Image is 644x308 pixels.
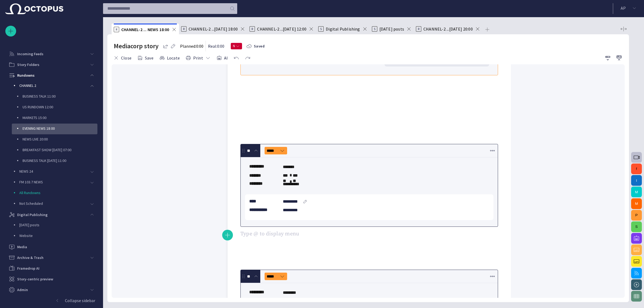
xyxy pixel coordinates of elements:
[631,198,642,209] button: M
[5,295,97,306] button: Collapse sidebar
[189,26,238,32] span: CHANNEL-2 ...[DATE] 18:00
[181,26,186,32] p: R
[5,242,97,252] div: Media
[158,53,182,63] button: Locate
[23,104,97,110] p: US RUNDOWN 12:00
[23,147,97,153] p: BREAKFAST SHOW [DATE] 07:00
[19,190,97,195] p: All Rundowns
[17,266,39,271] p: Framedrop AI
[5,274,97,284] div: Story-centric preview
[19,222,97,228] p: [DATE] posts
[5,3,63,14] img: Octopus News Room
[23,94,97,99] p: BUSINESS TALK 11:00
[17,287,28,292] p: Admin
[114,27,119,32] p: R
[65,297,95,304] p: Collapse sidebar
[9,220,97,231] div: [DATE] posts
[12,91,97,102] div: BUSINESS TALK 11:00
[621,5,626,11] p: A P
[316,24,369,34] div: SDigital Publishing
[23,136,97,142] p: NEWS LIVE 20:00
[17,244,27,250] p: Media
[19,169,87,174] p: NEWS 24
[17,276,53,282] p: Story-centric preview
[231,41,242,51] button: N
[215,53,230,63] button: AI
[5,263,97,274] div: Framedrop AI
[631,187,642,197] button: M
[23,115,97,120] p: MARKETS 15:00
[180,43,203,49] p: Planned: 0:00
[208,43,224,49] p: Real: 0:00
[370,24,414,34] div: S[DATE] posts
[631,210,642,221] button: P
[416,26,421,32] p: R
[379,26,404,32] span: [DATE] posts
[23,158,97,163] p: BUSINESS TALK [DATE] 11:00
[247,24,316,34] div: RCHANNEL-2 ...[DATE] 12:00
[9,188,97,199] div: All Rundowns
[326,26,360,32] span: Digital Publishing
[12,102,97,113] div: US RUNDOWN 12:00
[23,126,97,131] p: EVENING NEWS 18:00
[631,175,642,186] button: I
[136,53,155,63] button: Save
[5,38,97,287] ul: main menu
[17,255,43,260] p: Archive & Trash
[318,26,324,32] p: S
[17,212,47,217] p: Digital Publishing
[12,156,97,166] div: BUSINESS TALK [DATE] 11:00
[423,26,473,32] span: CHANNEL-2 ...[DATE] 20:00
[9,231,97,242] div: Website
[17,51,43,57] p: Incoming Feeds
[12,124,97,134] div: EVENING NEWS 18:00
[19,233,97,238] p: Website
[233,43,236,49] span: N
[121,27,169,32] span: CHANNEL-2 ... NEWS 18:00
[114,42,159,50] h2: Mediacorp story
[631,164,642,174] button: f
[12,145,97,156] div: BREAKFAST SHOW [DATE] 07:00
[112,53,133,63] button: Close
[12,113,97,124] div: MARKETS 15:00
[631,221,642,232] button: S
[372,26,377,32] p: S
[17,62,39,67] p: Story Folders
[12,134,97,145] div: NEWS LIVE 20:00
[179,24,248,34] div: RCHANNEL-2 ...[DATE] 18:00
[19,201,87,206] p: Not Scheduled
[19,83,87,88] p: CHANNEL 2
[257,26,306,32] span: CHANNEL-2 ...[DATE] 12:00
[414,24,482,34] div: RCHANNEL-2 ...[DATE] 20:00
[250,26,255,32] p: R
[112,24,179,34] div: RCHANNEL-2 ... NEWS 18:00
[17,73,35,78] p: Rundowns
[19,179,87,185] p: FM 103.7 NEWS
[616,3,641,13] button: AP
[254,43,265,49] span: Saved
[184,53,213,63] button: Print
